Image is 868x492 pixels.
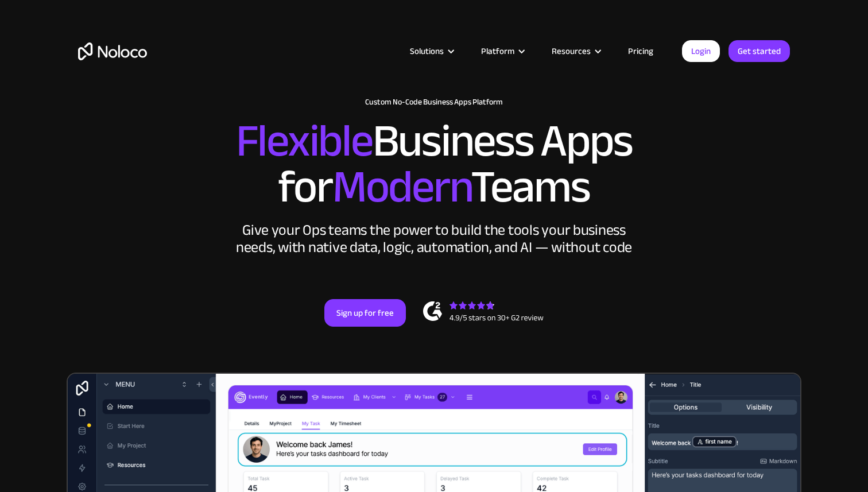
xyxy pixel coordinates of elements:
div: Platform [481,44,514,59]
span: Flexible [236,98,373,184]
div: Solutions [396,44,467,59]
div: Platform [467,44,537,59]
h2: Business Apps for Teams [78,118,790,210]
div: Resources [537,44,614,59]
div: Resources [552,44,591,59]
div: Solutions [410,44,444,59]
a: Sign up for free [324,299,406,327]
a: Login [682,40,720,62]
span: Modern [332,144,471,230]
div: Give your Ops teams the power to build the tools your business needs, with native data, logic, au... [233,222,635,256]
a: home [78,42,147,60]
a: Pricing [614,44,668,59]
a: Get started [728,40,790,62]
